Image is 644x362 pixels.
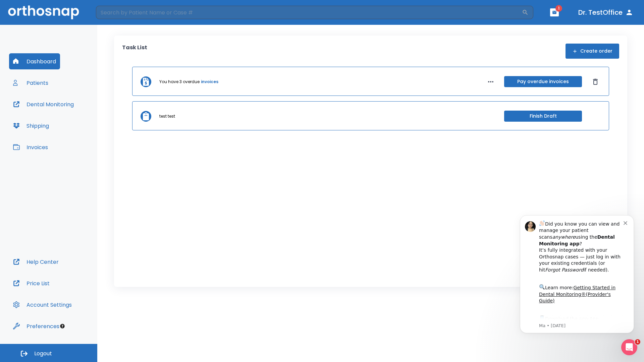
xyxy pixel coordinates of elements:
[8,5,79,19] img: Orthosnap
[504,111,582,122] button: Finish Draft
[9,53,60,69] button: Dashboard
[635,339,640,345] span: 1
[201,79,218,85] a: invoices
[510,205,644,344] iframe: Intercom notifications message
[29,109,114,143] div: Download the app: | ​ Let us know if you need help getting started!
[576,6,636,18] button: Dr. TestOffice
[9,139,52,155] button: Invoices
[555,5,562,12] span: 1
[159,113,175,119] p: test test
[9,96,78,112] button: Dental Monitoring
[9,118,53,134] button: Shipping
[159,79,200,85] p: You have 3 overdue
[621,339,637,355] iframe: Intercom live chat
[9,318,63,334] button: Preferences
[34,350,52,357] span: Logout
[29,111,89,123] a: App Store
[9,297,76,313] button: Account Settings
[9,275,54,291] button: Price List
[29,118,114,124] p: Message from Ma, sent 3w ago
[504,76,582,87] button: Pay overdue invoices
[9,254,63,270] button: Help Center
[566,44,619,59] button: Create order
[590,76,601,87] button: Dismiss
[9,75,52,91] button: Patients
[96,6,522,19] input: Search by Patient Name or Case #
[59,323,65,329] div: Tooltip anchor
[114,14,119,20] button: Dismiss notification
[122,44,147,59] p: Task List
